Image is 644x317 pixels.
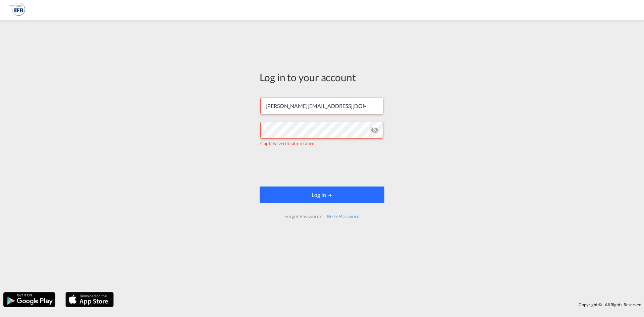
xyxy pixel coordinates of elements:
span: Captcha verification failed. [260,141,316,146]
img: apple.png [65,292,114,308]
div: Reset Password [324,210,362,222]
input: Enter email/phone number [260,98,383,114]
div: Copyright © . All Rights Reserved [117,299,644,310]
div: Log in to your account [260,70,384,84]
div: Forgot Password? [282,210,324,222]
iframe: reCAPTCHA [271,154,373,180]
md-icon: icon-eye-off [371,126,379,134]
img: 1f261f00256b11eeaf3d89493e6660f9.png [10,3,25,18]
button: LOGIN [260,187,384,203]
img: google.png [3,292,56,308]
